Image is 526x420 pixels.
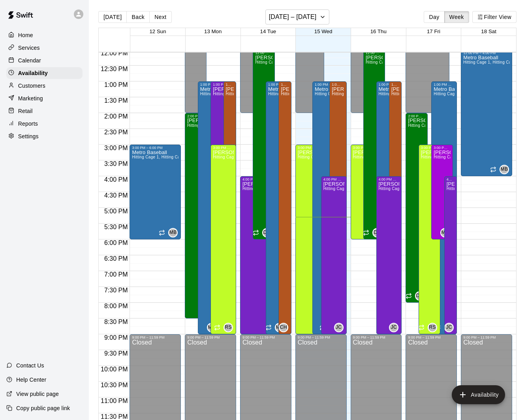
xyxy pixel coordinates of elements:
[379,83,396,87] div: 1:00 PM – 9:00 PM
[444,11,469,23] button: Week
[332,83,344,87] div: 1:00 PM – 9:00 PM
[6,67,83,79] div: Availability
[204,28,222,34] button: 13 Mon
[208,324,215,331] span: MB
[419,145,440,334] div: 3:00 PM – 9:00 PM: Available
[363,50,385,239] div: 12:00 PM – 6:00 PM: Available
[266,81,287,334] div: 1:00 PM – 9:00 PM: Available
[379,177,400,181] div: 4:00 PM – 9:00 PM
[169,229,177,237] span: MB
[149,28,166,34] button: 12 Sun
[418,324,425,331] span: Recurring availability
[102,145,130,151] span: 3:00 PM
[427,28,440,34] button: 17 Fri
[102,318,130,325] span: 8:30 PM
[424,11,444,23] button: Day
[16,390,59,398] p: View public page
[463,335,510,339] div: 9:00 PM – 11:59 PM
[268,83,285,87] div: 1:00 PM – 9:00 PM
[461,50,512,176] div: 12:00 PM – 4:00 PM: Available
[6,130,83,142] a: Settings
[262,228,272,237] div: Daniel Hupart
[408,335,455,339] div: 9:00 PM – 11:59 PM
[99,382,130,388] span: 10:30 PM
[416,292,423,300] span: DH
[18,94,43,102] p: Marketing
[260,28,276,34] button: 14 Tue
[276,324,284,331] span: MB
[210,145,236,334] div: 3:00 PM – 9:00 PM: Available
[421,146,438,150] div: 3:00 PM – 9:00 PM
[452,385,505,404] button: add
[501,166,508,173] span: MB
[102,350,130,357] span: 9:30 PM
[102,287,130,294] span: 7:30 PM
[376,176,402,334] div: 4:00 PM – 9:00 PM: Available
[99,66,130,72] span: 12:30 PM
[481,28,496,34] button: 18 Sat
[6,118,83,130] div: Reports
[242,335,289,339] div: 9:00 PM – 11:59 PM
[225,324,231,331] span: RS
[18,44,40,52] p: Services
[102,81,130,88] span: 1:00 PM
[18,31,33,39] p: Home
[187,114,226,118] div: 2:00 PM – 8:30 PM
[472,11,517,23] button: Filter View
[265,9,330,24] button: [DATE] – [DATE]
[102,129,130,136] span: 2:30 PM
[253,230,259,236] span: Recurring availability
[323,177,344,181] div: 4:00 PM – 9:00 PM
[132,335,178,339] div: 9:00 PM – 11:59 PM
[334,323,344,332] div: Jaiden Cioffi
[99,366,130,373] span: 10:00 PM
[168,228,178,237] div: Metro Baseball
[314,28,333,34] button: 15 Wed
[18,120,38,128] p: Reports
[102,271,130,278] span: 7:00 PM
[329,81,346,334] div: 1:00 PM – 9:00 PM: Available
[132,155,513,159] span: Hitting Cage 1, Hitting Cage 2, Hitting Cage 3, Hitting Cage 4, Hitting Cage 5, Hitting Cage 6, H...
[312,81,342,334] div: 1:00 PM – 9:00 PM: Available
[159,230,165,236] span: Recurring availability
[98,11,127,23] button: [DATE]
[240,176,291,334] div: 4:00 PM – 9:00 PM: Available
[370,28,387,34] span: 16 Thu
[281,83,289,87] div: 1:00 PM – 9:00 PM
[210,81,232,334] div: 1:00 PM – 9:00 PM: Available
[353,146,392,150] div: 3:00 PM – 6:00 PM
[102,160,130,167] span: 3:30 PM
[336,324,342,331] span: JC
[6,80,83,92] a: Customers
[391,83,399,87] div: 1:00 PM – 7:00 PM
[295,145,339,334] div: 3:00 PM – 9:00 PM: Available
[6,92,83,104] div: Marketing
[6,29,83,41] a: Home
[351,145,394,239] div: 3:00 PM – 6:00 PM: Available
[102,255,130,262] span: 6:30 PM
[321,176,347,334] div: 4:00 PM – 9:00 PM: Available
[102,176,130,183] span: 4:00 PM
[446,324,452,331] span: JC
[444,323,454,332] div: Jaiden Cioffi
[255,51,272,55] div: 12:00 PM – 6:00 PM
[391,324,397,331] span: JC
[6,42,83,54] div: Services
[18,107,33,115] p: Retail
[224,81,236,334] div: 1:00 PM – 9:00 PM: Available
[463,51,510,55] div: 12:00 PM – 4:00 PM
[198,81,220,334] div: 1:00 PM – 9:00 PM: Available
[372,228,382,237] div: Daniel Hupart
[440,228,450,237] div: Michael Gallagher
[366,51,383,55] div: 12:00 PM – 6:00 PM
[374,229,381,237] span: DH
[102,224,130,230] span: 5:30 PM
